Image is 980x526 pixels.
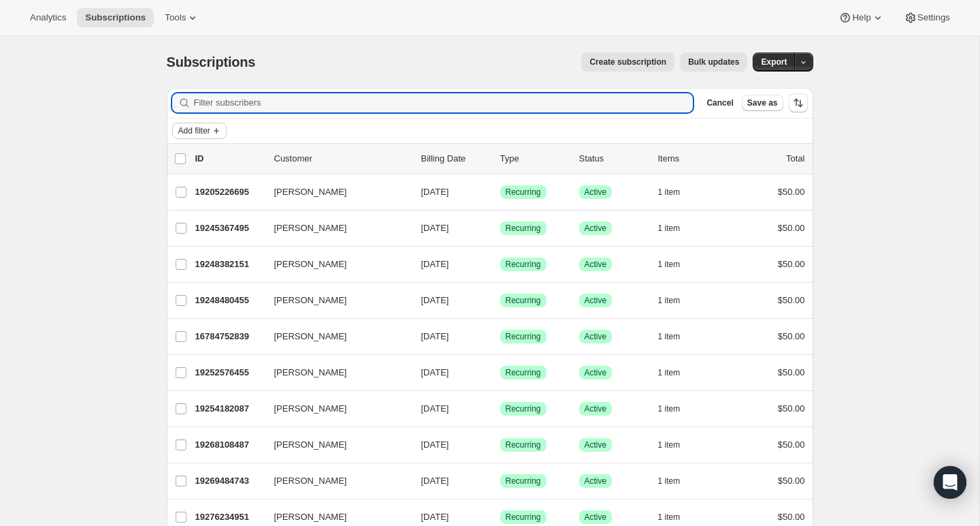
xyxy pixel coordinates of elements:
button: [PERSON_NAME] [266,470,402,492]
span: Subscriptions [85,12,146,23]
span: $50.00 [778,476,805,486]
button: Settings [896,8,958,27]
span: Active [585,512,607,523]
span: Active [585,187,607,198]
button: 1 item [658,471,696,491]
div: 16784752839[PERSON_NAME][DATE]SuccessRecurringSuccessActive1 item$50.00 [195,327,805,346]
p: 16784752839 [195,330,263,343]
span: Active [585,259,607,270]
span: $50.00 [778,367,805,377]
span: [PERSON_NAME] [274,438,347,452]
span: [PERSON_NAME] [274,402,347,416]
div: 19245367495[PERSON_NAME][DATE]SuccessRecurringSuccessActive1 item$50.00 [195,219,805,238]
span: [DATE] [421,512,449,522]
span: [DATE] [421,295,449,305]
span: Settings [917,12,950,23]
span: 1 item [658,476,681,486]
p: Billing Date [421,152,489,166]
span: Active [585,223,607,234]
span: [PERSON_NAME] [274,185,347,199]
span: 1 item [658,295,681,306]
button: Sort the results [789,93,808,112]
span: [DATE] [421,403,449,414]
div: Open Intercom Messenger [934,466,966,499]
span: $50.00 [778,223,805,233]
span: Recurring [506,367,541,378]
button: Tools [157,8,208,27]
button: Help [830,8,892,27]
button: Export [753,52,795,72]
div: 19205226695[PERSON_NAME][DATE]SuccessRecurringSuccessActive1 item$50.00 [195,183,805,202]
span: 1 item [658,187,681,198]
span: [DATE] [421,331,449,341]
p: 19252576455 [195,366,263,380]
span: Active [585,331,607,342]
div: 19248480455[PERSON_NAME][DATE]SuccessRecurringSuccessActive1 item$50.00 [195,291,805,310]
span: Recurring [506,512,541,523]
span: $50.00 [778,259,805,269]
span: Subscriptions [167,55,256,69]
span: [PERSON_NAME] [274,330,347,343]
span: Analytics [30,12,66,23]
button: 1 item [658,219,696,238]
p: 19268108487 [195,438,263,452]
span: Recurring [506,187,541,198]
span: Recurring [506,331,541,342]
span: [DATE] [421,476,449,486]
button: Cancel [701,95,738,111]
button: [PERSON_NAME] [266,398,402,420]
span: $50.00 [778,403,805,414]
p: Status [579,152,647,166]
span: Bulk updates [688,57,739,67]
span: Recurring [506,403,541,414]
p: Total [786,152,804,166]
div: 19269484743[PERSON_NAME][DATE]SuccessRecurringSuccessActive1 item$50.00 [195,471,805,491]
span: Active [585,367,607,378]
button: [PERSON_NAME] [266,362,402,384]
span: Recurring [506,295,541,306]
button: [PERSON_NAME] [266,217,402,239]
span: 1 item [658,259,681,270]
span: Recurring [506,259,541,270]
span: Recurring [506,476,541,486]
span: $50.00 [778,187,805,197]
span: [DATE] [421,367,449,377]
span: 1 item [658,439,681,450]
div: Type [500,152,568,166]
span: 1 item [658,331,681,342]
span: [DATE] [421,439,449,450]
button: 1 item [658,435,696,454]
span: Create subscription [589,57,666,67]
span: [DATE] [421,223,449,233]
p: 19245367495 [195,221,263,235]
span: 1 item [658,367,681,378]
p: 19276234951 [195,510,263,524]
button: Bulk updates [680,52,747,72]
button: 1 item [658,291,696,310]
p: ID [195,152,263,166]
span: Active [585,476,607,486]
button: [PERSON_NAME] [266,326,402,347]
p: Customer [274,152,410,166]
button: [PERSON_NAME] [266,253,402,275]
button: 1 item [658,183,696,202]
button: Analytics [22,8,74,27]
div: 19248382151[PERSON_NAME][DATE]SuccessRecurringSuccessActive1 item$50.00 [195,255,805,274]
span: Cancel [706,97,733,108]
button: [PERSON_NAME] [266,181,402,203]
p: 19248382151 [195,258,263,271]
div: 19254182087[PERSON_NAME][DATE]SuccessRecurringSuccessActive1 item$50.00 [195,399,805,418]
p: 19248480455 [195,294,263,307]
span: Active [585,403,607,414]
p: 19205226695 [195,185,263,199]
span: Export [761,57,787,67]
p: 19269484743 [195,474,263,488]
span: 1 item [658,403,681,414]
span: [PERSON_NAME] [274,294,347,307]
span: Save as [747,97,778,108]
span: [PERSON_NAME] [274,474,347,488]
span: Help [852,12,870,23]
div: IDCustomerBilling DateTypeStatusItemsTotal [195,152,805,166]
span: $50.00 [778,331,805,341]
button: Subscriptions [77,8,154,27]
